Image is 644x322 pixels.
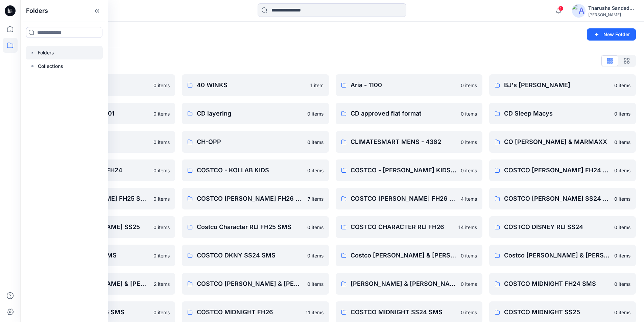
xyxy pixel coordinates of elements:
[572,4,586,18] img: avatar
[504,307,610,317] p: COSTCO MIDNIGHT SS25
[153,195,170,202] p: 0 items
[197,80,306,90] p: 40 WINKS
[182,273,329,295] a: COSTCO [PERSON_NAME] & [PERSON_NAME] SS24 SMS0 items
[336,216,482,238] a: COSTCO CHARACTER RLI FH2614 items
[336,159,482,181] a: COSTCO - [PERSON_NAME] KIDS - DESIGN USE0 items
[182,188,329,209] a: COSTCO [PERSON_NAME] FH26 3D7 items
[153,110,170,117] p: 0 items
[336,188,482,209] a: COSTCO [PERSON_NAME] FH26 STYLE 12-55434 items
[458,224,477,231] p: 14 items
[614,167,630,174] p: 0 items
[154,280,170,288] p: 2 items
[614,224,630,231] p: 0 items
[153,167,170,174] p: 0 items
[614,139,630,146] p: 0 items
[38,62,63,70] p: Collections
[153,224,170,231] p: 0 items
[461,167,477,174] p: 0 items
[351,279,457,289] p: [PERSON_NAME] & [PERSON_NAME] SS25 SMS
[588,4,636,12] div: Tharusha Sandadeepa
[489,131,636,153] a: CO [PERSON_NAME] & MARMAXX0 items
[182,216,329,238] a: Costco Character RLI FH25 SMS0 items
[504,166,610,175] p: COSTCO [PERSON_NAME] FH24 SMS
[489,188,636,209] a: COSTCO [PERSON_NAME] SS24 SMS0 items
[307,280,324,288] p: 0 items
[588,12,636,17] div: [PERSON_NAME]
[307,252,324,259] p: 0 items
[504,251,610,260] p: Costco [PERSON_NAME] & [PERSON_NAME] FH25
[310,82,324,89] p: 1 item
[614,252,630,259] p: 0 items
[197,307,301,317] p: COSTCO MIDNIGHT FH26
[587,28,636,41] button: New Folder
[182,159,329,181] a: COSTCO - KOLLAB KIDS0 items
[614,280,630,288] p: 0 items
[614,82,630,89] p: 0 items
[558,6,564,11] span: 1
[153,309,170,316] p: 0 items
[614,195,630,202] p: 0 items
[197,194,303,203] p: COSTCO [PERSON_NAME] FH26 3D
[197,137,303,147] p: CH-OPP
[504,137,610,147] p: CO [PERSON_NAME] & MARMAXX
[153,82,170,89] p: 0 items
[489,273,636,295] a: COSTCO MIDNIGHT FH24 SMS0 items
[461,110,477,117] p: 0 items
[336,103,482,124] a: CD approved flat format0 items
[504,109,610,118] p: CD Sleep Macys
[197,279,303,289] p: COSTCO [PERSON_NAME] & [PERSON_NAME] SS24 SMS
[489,245,636,266] a: Costco [PERSON_NAME] & [PERSON_NAME] FH250 items
[461,195,477,202] p: 4 items
[307,167,324,174] p: 0 items
[351,251,457,260] p: Costco [PERSON_NAME] & [PERSON_NAME] FH24 SMS
[461,82,477,89] p: 0 items
[182,245,329,266] a: COSTCO DKNY SS24 SMS0 items
[461,139,477,146] p: 0 items
[504,80,610,90] p: BJ's [PERSON_NAME]
[614,110,630,117] p: 0 items
[307,224,324,231] p: 0 items
[182,103,329,124] a: CD layering0 items
[504,279,610,289] p: COSTCO MIDNIGHT FH24 SMS
[153,252,170,259] p: 0 items
[306,309,324,316] p: 11 items
[197,222,303,232] p: Costco Character RLI FH25 SMS
[351,194,457,203] p: COSTCO [PERSON_NAME] FH26 STYLE 12-5543
[307,110,324,117] p: 0 items
[489,159,636,181] a: COSTCO [PERSON_NAME] FH24 SMS0 items
[197,251,303,260] p: COSTCO DKNY SS24 SMS
[461,252,477,259] p: 0 items
[336,273,482,295] a: [PERSON_NAME] & [PERSON_NAME] SS25 SMS0 items
[197,166,303,175] p: COSTCO - KOLLAB KIDS
[182,131,329,153] a: CH-OPP0 items
[351,166,457,175] p: COSTCO - [PERSON_NAME] KIDS - DESIGN USE
[336,74,482,96] a: Aria - 11000 items
[153,139,170,146] p: 0 items
[504,222,610,232] p: COSTCO DISNEY RLI SS24
[489,216,636,238] a: COSTCO DISNEY RLI SS240 items
[351,307,457,317] p: COSTCO MIDNIGHT SS24 SMS
[351,80,457,90] p: Aria - 1100
[336,245,482,266] a: Costco [PERSON_NAME] & [PERSON_NAME] FH24 SMS0 items
[308,195,324,202] p: 7 items
[351,137,457,147] p: CLIMATESMART MENS - 4362
[504,194,610,203] p: COSTCO [PERSON_NAME] SS24 SMS
[614,309,630,316] p: 0 items
[489,74,636,96] a: BJ's [PERSON_NAME]0 items
[182,74,329,96] a: 40 WINKS1 item
[197,109,303,118] p: CD layering
[336,131,482,153] a: CLIMATESMART MENS - 43620 items
[351,109,457,118] p: CD approved flat format
[489,103,636,124] a: CD Sleep Macys0 items
[461,309,477,316] p: 0 items
[461,280,477,288] p: 0 items
[351,222,454,232] p: COSTCO CHARACTER RLI FH26
[307,139,324,146] p: 0 items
